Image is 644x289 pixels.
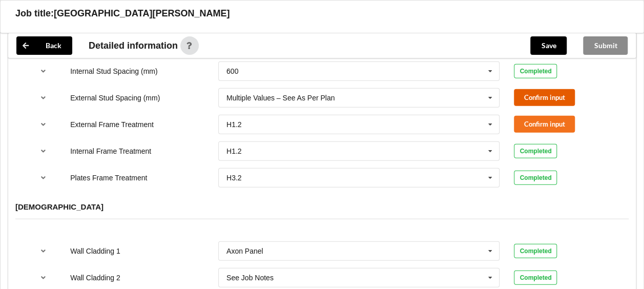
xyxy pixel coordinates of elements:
div: H3.2 [226,174,242,181]
label: Wall Cladding 2 [70,274,120,282]
button: Save [530,36,567,55]
label: Wall Cladding 1 [70,247,120,255]
div: Completed [514,244,557,258]
button: reference-toggle [33,169,53,187]
label: Plates Frame Treatment [70,174,147,182]
label: Internal Frame Treatment [70,147,151,155]
div: Completed [514,271,557,285]
div: Multiple Values – See As Per Plan [226,94,335,101]
button: Confirm input [514,89,575,106]
h3: Job title: [15,8,54,19]
button: Back [16,36,72,55]
div: Completed [514,144,557,158]
div: Axon Panel [226,247,263,255]
button: reference-toggle [33,62,53,80]
button: Confirm input [514,116,575,133]
div: H1.2 [226,148,242,155]
span: Detailed information [89,41,178,50]
label: External Stud Spacing (mm) [70,94,160,102]
div: See Job Notes [226,274,274,281]
button: reference-toggle [33,89,53,107]
div: 600 [226,68,238,75]
button: reference-toggle [33,242,53,260]
label: External Frame Treatment [70,120,154,129]
button: reference-toggle [33,142,53,160]
div: Completed [514,64,557,78]
button: reference-toggle [33,115,53,134]
label: Internal Stud Spacing (mm) [70,67,157,75]
div: Completed [514,171,557,185]
div: H1.2 [226,121,242,128]
h3: [GEOGRAPHIC_DATA][PERSON_NAME] [54,8,230,19]
h4: [DEMOGRAPHIC_DATA] [15,202,629,212]
button: reference-toggle [33,269,53,287]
